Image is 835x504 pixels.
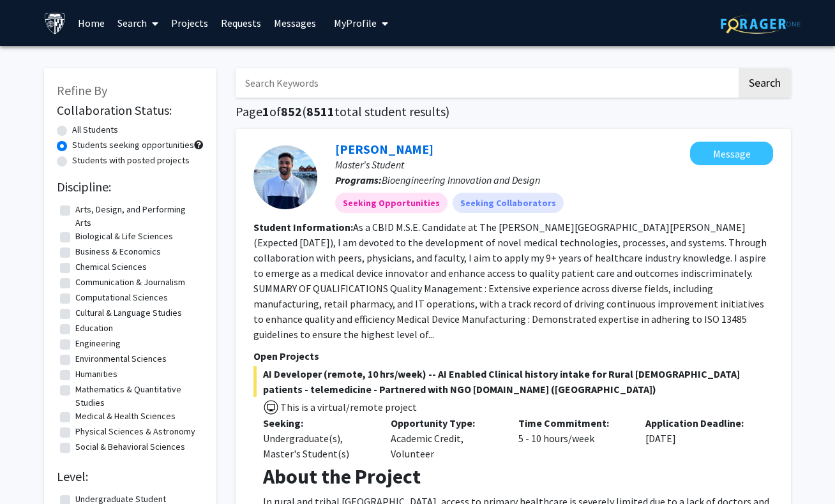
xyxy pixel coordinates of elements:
span: My Profile [334,17,377,29]
mat-chip: Seeking Collaborators [453,193,564,213]
label: Arts, Design, and Performing Arts [75,203,200,230]
img: Johns Hopkins University Logo [44,12,66,34]
span: Refine By [57,82,107,98]
h1: Page of ( total student results) [236,104,791,119]
a: Search [111,1,165,45]
label: Engineering [75,337,121,350]
img: ForagerOne Logo [721,14,801,34]
span: 852 [281,103,302,119]
p: Seeking: [263,415,372,431]
label: Physical Sciences & Astronomy [75,425,195,438]
label: Humanities [75,367,117,381]
b: Student Information: [253,221,353,233]
label: Business & Economics [75,245,161,258]
a: Home [71,1,111,45]
button: Search [739,68,791,98]
p: Application Deadline: [645,415,754,431]
mat-chip: Seeking Opportunities [335,193,448,213]
h2: Discipline: [57,179,204,195]
div: Undergraduate(s), Master's Student(s) [263,431,372,461]
a: Messages [267,1,322,45]
label: Chemical Sciences [75,260,147,274]
label: Students with posted projects [72,154,190,167]
p: Opportunity Type: [391,415,499,431]
span: 1 [262,103,269,119]
div: Academic Credit, Volunteer [381,415,509,461]
label: Students seeking opportunities [72,138,194,152]
fg-read-more: As a CBID M.S.E. Candidate at The [PERSON_NAME][GEOGRAPHIC_DATA][PERSON_NAME] (Expected [DATE]), ... [253,221,767,341]
iframe: Chat [10,447,54,494]
label: Education [75,322,113,335]
span: AI Developer (remote, 10 hrs/week) -- AI Enabled Clinical history intake for Rural [DEMOGRAPHIC_D... [253,366,773,397]
div: 5 - 10 hours/week [509,415,636,461]
span: 8511 [306,103,335,119]
span: This is a virtual/remote project [279,401,417,413]
label: Mathematics & Quantitative Studies [75,383,200,410]
input: Search Keywords [236,68,737,98]
div: [DATE] [636,415,764,461]
b: Programs: [335,174,382,186]
span: Bioengineering Innovation and Design [382,174,540,186]
label: Social & Behavioral Sciences [75,440,185,454]
a: Projects [165,1,214,45]
strong: About the Project [263,464,421,489]
button: Message Jay Tailor [690,142,773,165]
label: Medical & Health Sciences [75,410,176,423]
label: Communication & Journalism [75,276,185,289]
a: Requests [214,1,267,45]
h2: Collaboration Status: [57,103,204,118]
p: Time Commitment: [518,415,627,431]
label: Cultural & Language Studies [75,306,182,320]
span: Open Projects [253,350,319,362]
a: [PERSON_NAME] [335,141,433,157]
label: All Students [72,123,118,137]
label: Computational Sciences [75,291,168,304]
label: Biological & Life Sciences [75,230,173,243]
h2: Level: [57,469,204,484]
span: Master's Student [335,158,404,171]
label: Environmental Sciences [75,352,167,366]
